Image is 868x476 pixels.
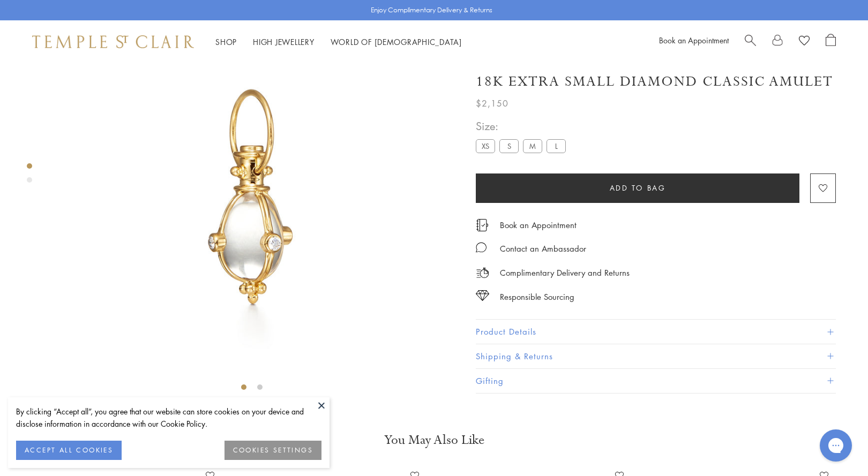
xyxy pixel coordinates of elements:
[500,219,577,231] a: Book an Appointment
[16,441,122,460] button: ACCEPT ALL COOKIES
[476,118,570,135] span: Size:
[27,161,32,191] div: Product gallery navigation
[826,34,836,50] a: Open Shopping Bag
[16,405,321,430] div: By clicking “Accept all”, you agree that our website can store cookies on your device and disclos...
[476,173,799,203] button: Add to bag
[476,140,495,153] label: XS
[476,242,487,253] img: MessageIcon-01_2.svg
[799,34,810,50] a: View Wishlist
[225,441,321,460] button: COOKIES SETTINGS
[215,35,462,49] nav: Main navigation
[476,344,836,368] button: Shipping & Returns
[476,219,489,231] img: icon_appointment.svg
[814,426,857,465] iframe: Gorgias live chat messenger
[331,36,462,47] a: World of [DEMOGRAPHIC_DATA]World of [DEMOGRAPHIC_DATA]
[476,290,489,301] img: icon_sourcing.svg
[610,182,666,194] span: Add to bag
[499,140,519,153] label: S
[547,140,566,153] label: L
[253,36,315,47] a: High JewelleryHigh Jewellery
[215,36,237,47] a: ShopShop
[476,72,833,91] h1: 18K Extra Small Diamond Classic Amulet
[476,266,489,279] img: icon_delivery.svg
[745,34,756,50] a: Search
[500,266,630,279] p: Complimentary Delivery and Returns
[43,432,825,449] h3: You May Also Like
[476,96,508,110] span: $2,150
[500,242,586,255] div: Contact an Ambassador
[659,35,729,46] a: Book an Appointment
[32,35,194,48] img: Temple St. Clair
[523,140,542,153] label: M
[476,369,836,393] button: Gifting
[476,320,836,344] button: Product Details
[371,5,492,16] p: Enjoy Complimentary Delivery & Returns
[500,290,574,304] div: Responsible Sourcing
